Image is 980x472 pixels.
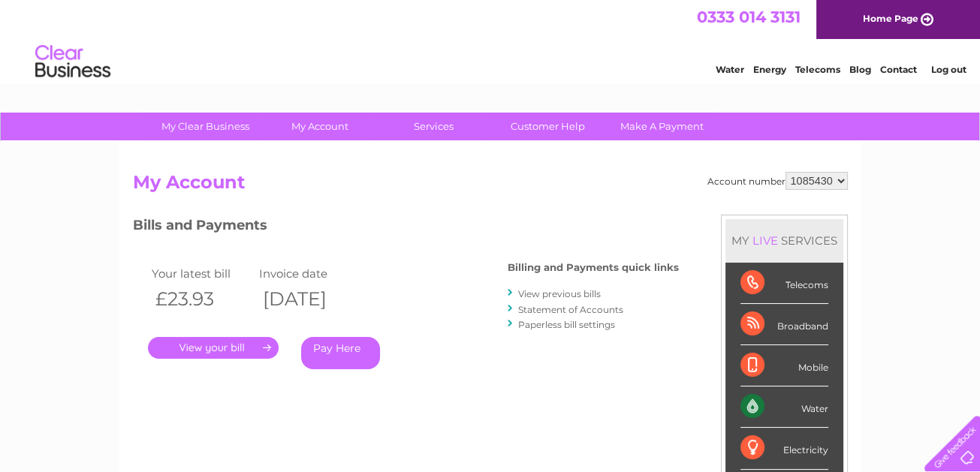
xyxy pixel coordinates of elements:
a: Blog [849,64,871,75]
div: Electricity [740,428,828,469]
td: Invoice date [255,263,363,284]
h4: Billing and Payments quick links [508,262,679,273]
a: Paperless bill settings [518,319,615,330]
a: Contact [880,64,917,75]
a: Services [372,113,496,140]
div: Telecoms [740,263,828,304]
div: MY SERVICES [725,219,843,262]
a: My Clear Business [143,113,267,140]
h3: Bills and Payments [133,215,679,241]
h2: My Account [133,172,848,200]
td: Your latest bill [148,263,256,284]
th: [DATE] [255,284,363,314]
img: logo.png [35,39,111,85]
a: View previous bills [518,288,601,299]
div: Mobile [740,345,828,386]
div: Clear Business is a trading name of Verastar Limited (registered in [GEOGRAPHIC_DATA] No. 3667643... [136,8,846,73]
a: My Account [258,113,381,140]
a: 0333 014 3131 [697,8,801,26]
a: Pay Here [301,337,380,369]
div: Water [740,386,828,428]
a: Log out [930,64,966,75]
a: Customer Help [486,113,610,140]
th: £23.93 [148,284,256,314]
a: Statement of Accounts [518,304,623,315]
div: LIVE [749,233,781,248]
a: Make A Payment [600,113,724,140]
a: Telecoms [795,64,840,75]
a: Water [716,64,744,75]
div: Broadband [740,304,828,345]
a: . [148,337,279,359]
div: Account number [707,172,848,190]
a: Energy [753,64,786,75]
